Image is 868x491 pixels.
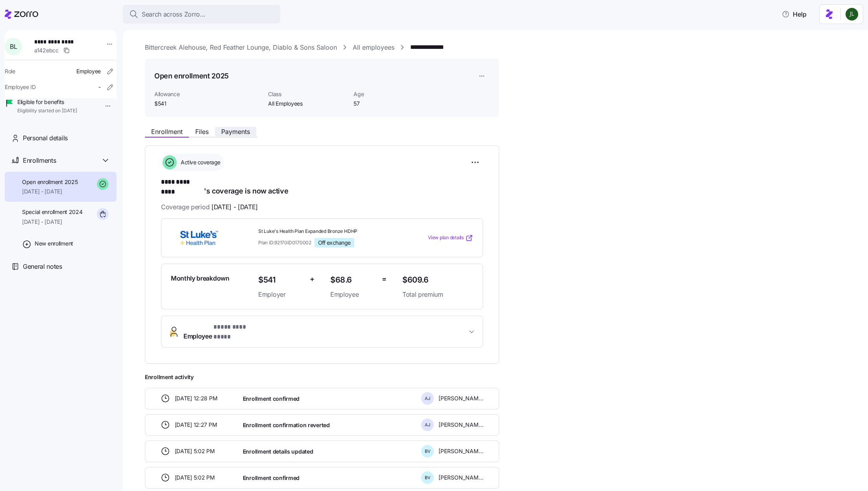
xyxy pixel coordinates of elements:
[145,43,337,52] a: Bittercreek Alehouse, Red Feather Lounge, Diablo & Sons Saloon
[402,273,473,286] span: $609.6
[175,421,217,429] span: [DATE] 12:27 PM
[17,98,77,106] span: Eligible for benefits
[425,396,430,401] span: A J
[846,8,858,20] img: d9b9d5af0451fe2f8c405234d2cf2198
[425,449,431,454] span: B V
[439,447,483,455] span: [PERSON_NAME]
[258,239,311,246] span: Plan ID: 92170ID0170002
[243,474,300,482] span: Enrollment confirmed
[268,100,347,108] span: All Employees
[145,373,499,381] span: Enrollment activity
[178,158,220,166] span: Active coverage
[310,273,315,285] span: +
[22,218,83,226] span: [DATE] - [DATE]
[782,9,807,19] span: Help
[98,83,101,91] span: -
[161,202,258,212] span: Coverage period
[425,423,430,427] span: A J
[330,290,376,299] span: Employee
[22,188,78,195] span: [DATE] - [DATE]
[318,239,351,246] span: Off exchange
[154,90,262,98] span: Allowance
[23,262,62,272] span: General notes
[10,43,17,50] span: B L
[175,394,218,402] span: [DATE] 12:28 PM
[123,5,280,24] button: Search across Zorro...
[23,133,68,143] span: Personal details
[154,71,229,81] h1: Open enrollment 2025
[171,273,229,283] span: Monthly breakdown
[171,229,228,247] img: St. Luke's Health Plan
[258,290,304,299] span: Employer
[17,108,77,114] span: Eligibility started on [DATE]
[175,474,215,482] span: [DATE] 5:02 PM
[268,90,347,98] span: Class
[34,46,59,54] span: a142ebcc
[425,476,431,480] span: B V
[154,100,262,108] span: $541
[161,177,483,196] h1: 's coverage is now active
[382,273,387,285] span: =
[428,234,473,242] a: View plan details
[243,421,330,429] span: Enrollment confirmation reverted
[439,474,483,482] span: [PERSON_NAME]
[221,128,250,135] span: Payments
[258,273,304,286] span: $541
[428,234,464,242] span: View plan details
[258,228,396,235] span: St Luke's Health Plan Expanded Bronze HDHP
[5,67,15,75] span: Role
[243,448,313,456] span: Enrollment details updated
[151,128,183,135] span: Enrollment
[211,202,258,212] span: [DATE] - [DATE]
[175,447,215,455] span: [DATE] 5:02 PM
[402,290,473,299] span: Total premium
[35,240,73,247] span: New enrollment
[775,6,813,22] button: Help
[23,156,56,166] span: Enrollments
[353,43,394,52] a: All employees
[76,67,101,75] span: Employee
[183,322,262,341] span: Employee
[22,208,83,216] span: Special enrollment 2024
[22,178,78,186] span: Open enrollment 2025
[243,395,300,403] span: Enrollment confirmed
[330,273,376,286] span: $68.6
[439,421,483,429] span: [PERSON_NAME]
[439,394,483,402] span: [PERSON_NAME]
[353,90,433,98] span: Age
[195,128,209,135] span: Files
[142,9,205,19] span: Search across Zorro...
[5,83,36,91] span: Employee ID
[353,100,433,108] span: 57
